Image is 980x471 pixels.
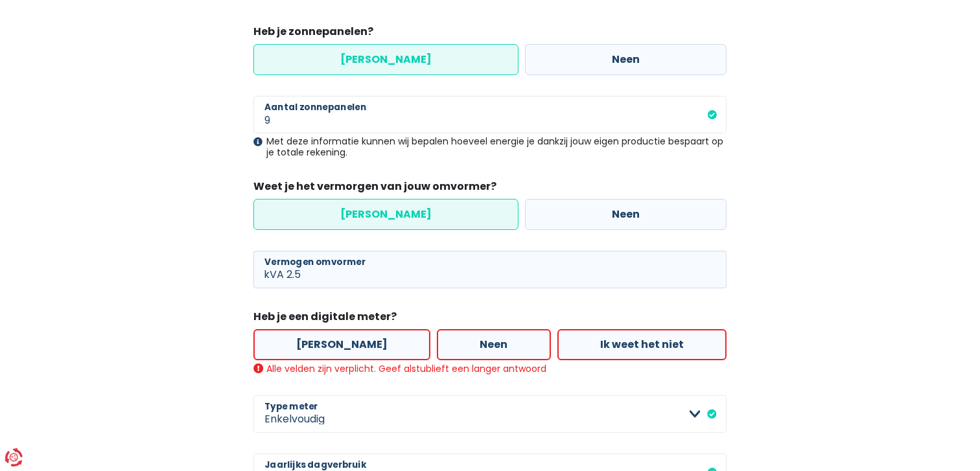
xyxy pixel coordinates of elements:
label: Neen [525,199,727,230]
label: Ik weet het niet [557,329,727,360]
legend: Heb je een digitale meter? [253,309,727,329]
label: Neen [437,329,550,360]
span: kVA [253,251,286,288]
label: [PERSON_NAME] [253,199,519,230]
div: Alle velden zijn verplicht. Geef alstublieft een langer antwoord [253,363,727,374]
label: [PERSON_NAME] [253,329,430,360]
div: Met deze informatie kunnen wij bepalen hoeveel energie je dankzij jouw eigen productie bespaart o... [253,136,727,158]
legend: Weet je het vermorgen van jouw omvormer? [253,179,727,199]
label: [PERSON_NAME] [253,44,519,75]
label: Neen [525,44,727,75]
legend: Heb je zonnepanelen? [253,24,727,44]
